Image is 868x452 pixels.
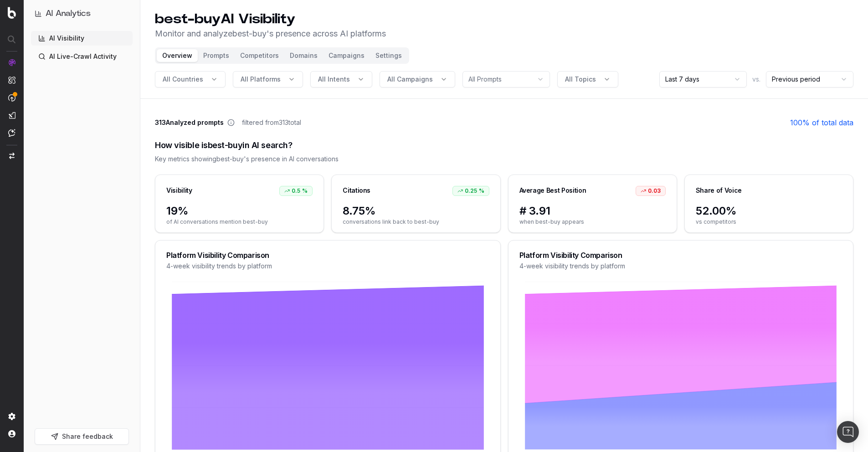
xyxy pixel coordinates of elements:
[9,153,15,159] img: Switch project
[8,430,15,437] img: My account
[636,186,666,196] div: 0.03
[198,49,235,62] button: Prompts
[46,7,91,20] h1: AI Analytics
[8,59,15,66] img: Analytics
[323,49,370,62] button: Campaigns
[155,139,853,152] div: How visible is best-buy in AI search?
[235,49,284,62] button: Competitors
[696,186,742,195] div: Share of Voice
[837,421,859,443] div: Open Intercom Messenger
[519,186,586,195] div: Average Best Position
[35,7,129,20] button: AI Analytics
[31,49,133,64] a: AI Live-Crawl Activity
[166,262,489,271] div: 4-week visibility trends by platform
[696,204,842,218] span: 52.00%
[31,31,133,46] a: AI Visibility
[318,75,350,84] span: All Intents
[166,186,192,195] div: Visibility
[696,218,842,226] span: vs competitors
[8,112,15,119] img: Studio
[519,252,842,259] div: Platform Visibility Comparison
[155,27,386,40] p: Monitor and analyze best-buy 's presence across AI platforms
[155,154,853,164] div: Key metrics showing best-buy 's presence in AI conversations
[242,118,301,127] span: filtered from 313 total
[166,204,313,218] span: 19%
[752,75,760,84] span: vs.
[157,49,198,62] button: Overview
[166,218,313,226] span: of AI conversations mention best-buy
[452,186,489,196] div: 0.25
[8,7,16,19] img: Botify logo
[343,204,489,218] span: 8.75%
[155,11,386,27] h1: best-buy AI Visibility
[343,186,370,195] div: Citations
[790,117,853,128] a: 100% of total data
[519,218,666,226] span: when best-buy appears
[565,75,596,84] span: All Topics
[370,49,407,62] button: Settings
[241,75,281,84] span: All Platforms
[387,75,433,84] span: All Campaigns
[479,187,484,195] span: %
[8,413,15,420] img: Setting
[519,204,666,218] span: # 3.91
[8,129,15,137] img: Assist
[163,75,203,84] span: All Countries
[35,428,129,445] button: Share feedback
[155,118,224,127] span: 313 Analyzed prompts
[8,76,15,84] img: Intelligence
[519,262,842,271] div: 4-week visibility trends by platform
[302,187,308,195] span: %
[166,252,489,259] div: Platform Visibility Comparison
[284,49,323,62] button: Domains
[279,186,313,196] div: 0.5
[8,94,15,102] img: Activation
[343,218,489,226] span: conversations link back to best-buy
